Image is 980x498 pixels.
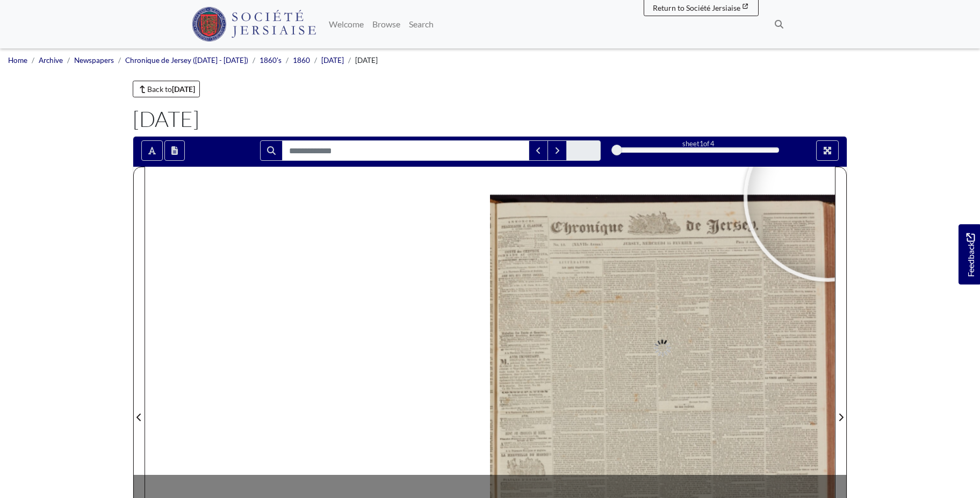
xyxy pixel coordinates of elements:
a: [DATE] [321,56,344,65]
a: Archive [39,56,63,65]
strong: [DATE] [172,84,195,94]
span: [DATE] [355,56,378,65]
input: Search for [282,140,529,161]
a: Would you like to provide feedback? [959,224,980,284]
a: Browse [368,13,405,35]
button: Toggle text selection (Alt+T) [141,140,163,161]
a: Back to[DATE] [133,81,200,97]
a: Welcome [325,13,368,35]
button: Full screen mode [816,140,839,161]
button: Open transcription window [164,140,185,161]
a: 1860's [260,56,282,65]
img: Société Jersiaise [192,7,316,41]
button: Search [260,140,283,161]
a: Home [8,56,27,65]
button: Previous Match [529,140,548,161]
h1: [DATE] [133,106,847,132]
a: Chronique de Jersey ([DATE] - [DATE]) [125,56,248,65]
button: Next Match [547,140,567,161]
a: Société Jersiaise logo [192,4,316,44]
div: sheet of 4 [617,139,779,149]
span: Feedback [964,233,977,276]
a: Search [405,13,438,35]
a: 1860 [293,56,310,65]
span: 1 [700,139,703,148]
a: Newspapers [74,56,114,65]
span: Return to Société Jersiaise [653,3,740,12]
